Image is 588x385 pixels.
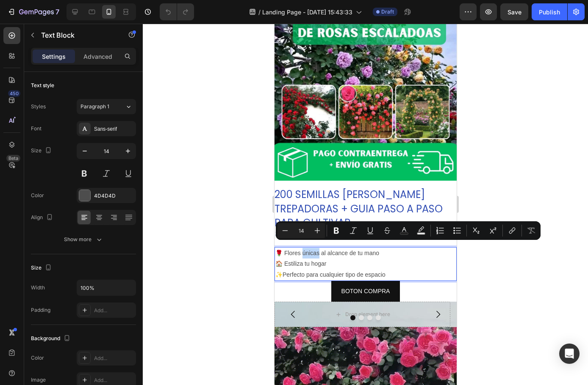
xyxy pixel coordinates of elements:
input: Auto [77,280,136,295]
span: Save [508,8,521,16]
div: Beta [6,155,20,162]
button: Paragraph 1 [77,99,136,114]
div: Styles [31,103,46,110]
span: Draft [381,8,394,16]
button: Save [500,3,528,20]
div: Width [31,284,45,291]
div: Sans-serif [94,125,134,133]
div: Show more [64,235,103,244]
iframe: Design area [275,24,457,385]
div: Color [31,192,44,199]
div: Add... [94,377,134,384]
div: Image [31,376,46,384]
div: Open Intercom Messenger [559,344,580,364]
div: 4D4D4D [94,192,134,200]
button: 7 [3,3,63,20]
p: Advanced [83,52,112,61]
div: Align [31,212,55,223]
div: Size [31,145,53,157]
span: Paragraph 1 [80,103,109,110]
span: / [258,8,261,16]
div: Padding [31,306,50,314]
div: Undo/Redo [160,3,194,20]
button: Publish [532,3,567,20]
div: 450 [8,90,20,97]
div: Editor contextual toolbar [276,221,541,240]
div: Font [31,125,42,132]
div: Add... [94,355,134,362]
div: Add... [94,307,134,314]
div: Color [31,354,44,362]
div: Background [31,333,72,344]
p: 7 [55,7,59,17]
p: Settings [42,52,66,61]
div: Publish [539,8,560,16]
div: Text style [31,82,54,89]
p: Text Block [41,30,113,40]
div: Size [31,262,53,274]
span: Landing Page - [DATE] 15:43:33 [262,8,352,16]
button: Show more [31,232,136,247]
